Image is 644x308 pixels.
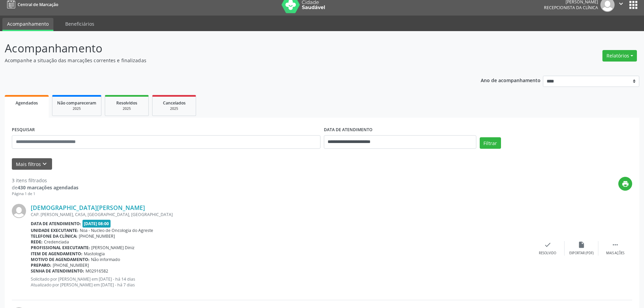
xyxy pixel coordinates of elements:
span: Mastologia [84,251,105,257]
div: 2025 [57,106,96,111]
a: Acompanhamento [2,18,53,31]
p: Acompanhamento [5,40,449,57]
i: keyboard_arrow_down [41,160,48,168]
div: Mais ações [606,251,624,256]
p: Acompanhe a situação das marcações correntes e finalizadas [5,57,449,64]
span: Não informado [91,257,120,262]
label: PESQUISAR [12,125,35,135]
span: Resolvidos [116,100,137,106]
p: Solicitado por [PERSON_NAME] em [DATE] - há 14 dias Atualizado por [PERSON_NAME] em [DATE] - há 7... [31,276,531,288]
strong: 430 marcações agendadas [18,184,78,191]
b: Item de agendamento: [31,251,82,257]
i: insert_drive_file [578,241,585,248]
button: print [618,177,632,191]
b: Senha de atendimento: [31,268,84,274]
p: Ano de acompanhamento [481,76,541,84]
img: img [12,204,26,218]
b: Motivo de agendamento: [31,257,90,262]
span: Credenciada [44,239,69,245]
div: Resolvido [539,251,556,256]
b: Rede: [31,239,43,245]
i:  [612,241,619,248]
span: M02916582 [86,268,108,274]
span: [PHONE_NUMBER] [53,262,89,268]
b: Telefone da clínica: [31,233,77,239]
b: Profissional executante: [31,245,90,251]
button: Mais filtroskeyboard_arrow_down [12,158,52,170]
div: 2025 [157,106,191,111]
span: Cancelados [163,100,186,106]
div: CAP. [PERSON_NAME], CASA, [GEOGRAPHIC_DATA], [GEOGRAPHIC_DATA] [31,212,531,217]
span: [DATE] 08:00 [82,220,111,228]
span: Central de Marcação [18,2,58,7]
div: 2025 [110,106,144,111]
span: Noa - Nucleo de Oncologia do Agreste [80,228,153,233]
i: check [544,241,551,248]
span: [PHONE_NUMBER] [79,233,115,239]
a: Beneficiários [61,18,99,30]
b: Data de atendimento: [31,221,81,227]
div: 3 itens filtrados [12,177,78,184]
a: [DEMOGRAPHIC_DATA][PERSON_NAME] [31,204,145,211]
button: Filtrar [480,137,501,149]
div: Exportar (PDF) [569,251,594,256]
label: DATA DE ATENDIMENTO [324,125,373,135]
button: Relatórios [602,50,637,62]
span: [PERSON_NAME] Diniz [91,245,135,251]
span: Agendados [16,100,38,106]
span: Não compareceram [57,100,96,106]
b: Unidade executante: [31,228,78,233]
div: Página 1 de 1 [12,191,78,197]
span: Recepcionista da clínica [544,5,598,10]
i: print [622,180,629,188]
div: de [12,184,78,191]
b: Preparo: [31,262,51,268]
